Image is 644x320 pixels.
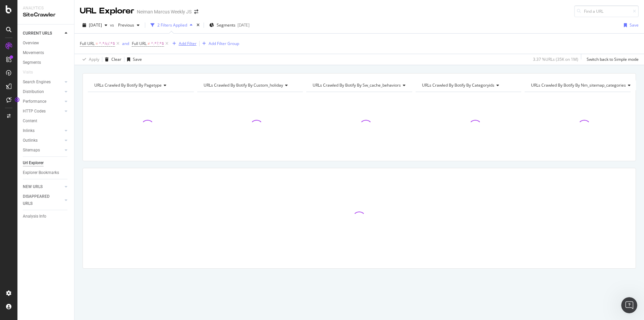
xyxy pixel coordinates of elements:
a: Explorer Bookmarks [23,169,69,176]
button: [DATE] [80,20,110,31]
span: = [96,41,98,46]
div: Add Filter [179,41,197,46]
h4: URLs Crawled By Botify By nm_sitemap_categories [530,80,636,91]
span: URLs Crawled By Botify By pagetype [94,82,162,88]
div: NEW URLS [23,183,43,190]
div: DISAPPEARED URLS [23,193,57,207]
div: 2 Filters Applied [157,22,187,28]
div: SiteCrawler [23,11,69,19]
div: Distribution [23,88,44,95]
a: Overview [23,40,69,47]
button: Apply [80,54,99,65]
a: HTTP Codes [23,108,63,115]
span: Previous [115,22,134,28]
button: Switch back to Simple mode [584,54,639,65]
a: Movements [23,49,69,56]
button: Add Filter Group [200,40,239,48]
div: Save [133,56,142,62]
a: DISAPPEARED URLS [23,193,63,207]
div: HTTP Codes [23,108,46,115]
button: Segments[DATE] [207,20,252,31]
div: Switch back to Simple mode [587,56,639,62]
span: Full URL [132,41,147,46]
div: 3.37 % URLs ( 35K on 1M ) [533,56,578,62]
a: Search Engines [23,79,63,86]
div: Analytics [23,5,69,11]
div: Sitemaps [23,147,40,154]
div: and [122,41,129,46]
h4: URLs Crawled By Botify By pagetype [93,80,188,91]
button: Add Filter [170,40,197,48]
span: Full URL [80,41,95,46]
div: Segments [23,59,41,66]
span: URLs Crawled By Botify By categoryids [422,82,494,88]
div: arrow-right-arrow-left [194,9,198,14]
div: Performance [23,98,46,105]
div: times [195,22,201,29]
div: Search Engines [23,79,51,86]
div: Neiman Marcus Weekly JS [137,8,192,15]
div: URL Explorer [80,5,134,17]
div: Clear [111,56,121,62]
a: CURRENT URLS [23,30,63,37]
span: URLs Crawled By Botify By nm_sitemap_categories [531,82,626,88]
div: Content [23,118,37,125]
button: Save [621,20,639,31]
div: [DATE] [237,22,250,28]
a: Visits [23,69,40,76]
a: Segments [23,59,69,66]
button: Save [124,54,142,65]
div: CURRENT URLS [23,30,52,37]
a: Content [23,118,69,125]
div: Save [630,22,639,28]
span: URLs Crawled By Botify By custom_holiday [204,82,283,88]
span: ≠ [148,41,150,46]
a: Inlinks [23,127,63,134]
div: Apply [89,56,99,62]
a: Sitemaps [23,147,63,154]
input: Find a URL [574,5,639,17]
span: URLs Crawled By Botify By sw_cache_behaviors [313,82,401,88]
div: Add Filter Group [209,41,239,46]
div: Movements [23,49,44,56]
a: Outlinks [23,137,63,144]
button: 2 Filters Applied [148,20,195,31]
span: 2025 Aug. 4th [89,22,102,28]
div: Url Explorer [23,159,44,167]
button: and [122,40,129,47]
div: Explorer Bookmarks [23,169,59,176]
div: Analysis Info [23,213,46,220]
a: Analysis Info [23,213,69,220]
h4: URLs Crawled By Botify By sw_cache_behaviors [311,80,411,91]
a: Distribution [23,88,63,95]
div: Tooltip anchor [14,97,20,103]
div: Overview [23,40,39,47]
a: Url Explorer [23,159,69,167]
iframe: Intercom live chat [621,297,637,313]
div: Visits [23,69,33,76]
div: Outlinks [23,137,38,144]
a: Performance [23,98,63,105]
a: NEW URLS [23,183,63,190]
span: vs [110,22,115,28]
h4: URLs Crawled By Botify By custom_holiday [202,80,297,91]
div: Inlinks [23,127,35,134]
button: Clear [102,54,121,65]
span: Segments [217,22,235,28]
button: Previous [115,20,142,31]
h4: URLs Crawled By Botify By categoryids [421,80,516,91]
